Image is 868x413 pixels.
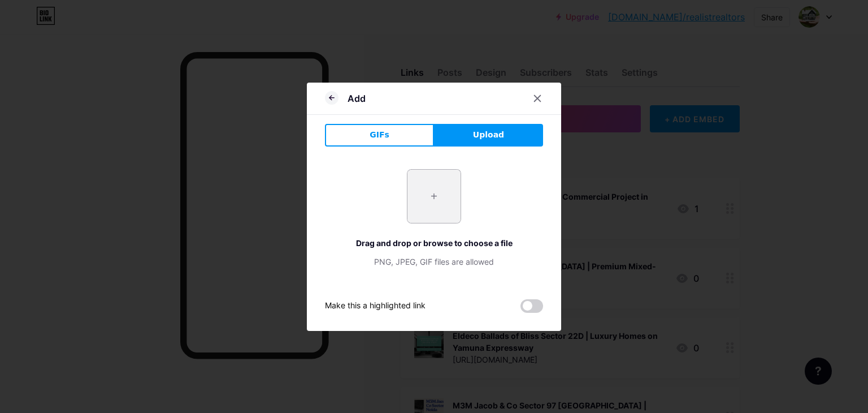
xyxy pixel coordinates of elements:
[325,124,434,147] button: GIFs
[325,299,426,313] div: Make this a highlighted link
[370,129,389,141] span: GIFs
[434,124,543,147] button: Upload
[325,237,543,249] div: Drag and drop or browse to choose a file
[325,256,543,268] div: PNG, JPEG, GIF files are allowed
[473,129,504,141] span: Upload
[348,92,366,105] div: Add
